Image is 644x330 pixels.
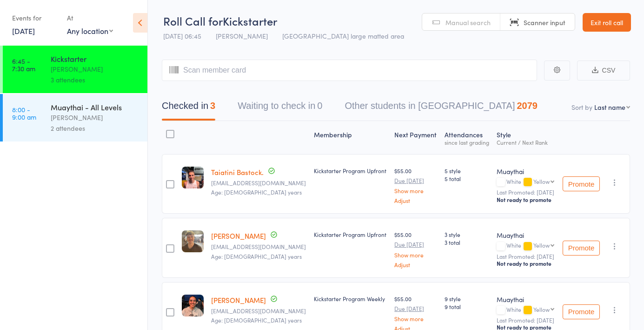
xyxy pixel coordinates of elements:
span: [PERSON_NAME] [216,31,268,40]
div: Kickstarter [51,54,139,64]
a: 6:45 -7:30 amKickstarter[PERSON_NAME]3 attendees [3,46,147,93]
img: image1756977381.png [182,230,204,252]
div: Kickstarter Program Upfront [314,230,387,238]
div: Not ready to promote [497,196,555,203]
div: Yellow [533,306,550,312]
div: 3 attendees [51,74,139,85]
div: Membership [310,125,391,150]
div: 2079 [517,101,538,111]
small: Last Promoted: [DATE] [497,317,555,323]
small: Last Promoted: [DATE] [497,189,555,195]
a: Taiatini Bastock. [211,167,264,177]
button: Promote [563,176,600,191]
time: 6:45 - 7:30 am [12,57,35,72]
div: White [497,306,555,314]
span: 9 total [445,303,490,310]
a: [PERSON_NAME] [211,231,266,241]
a: Show more [394,316,437,322]
button: Other students in [GEOGRAPHIC_DATA]2079 [345,96,538,121]
div: Yellow [533,242,550,248]
div: Any location [67,26,113,36]
div: Last name [594,102,625,112]
div: Muaythai [497,230,555,240]
div: 3 [210,101,215,111]
small: beggsjack03@gmail.com [211,243,306,250]
div: Yellow [533,178,550,184]
small: noemilopez.mkt@gmail.com [211,308,306,314]
a: Adjust [394,262,437,268]
div: Events for [12,10,58,26]
button: Promote [563,304,600,319]
small: tai.bastock@gmail.com [211,180,306,186]
div: 0 [317,101,322,111]
div: Current / Next Rank [497,139,555,145]
span: [DATE] 06:45 [163,31,201,40]
div: $55.00 [394,167,437,203]
div: Not ready to promote [497,260,555,267]
span: 9 style [445,295,490,303]
button: CSV [577,61,630,81]
div: At [67,10,113,26]
a: Show more [394,188,437,194]
span: Age: [DEMOGRAPHIC_DATA] years [211,316,302,324]
a: [DATE] [12,26,35,36]
label: Sort by [571,102,592,112]
div: Next Payment [391,125,441,150]
time: 8:00 - 9:00 am [12,106,36,121]
a: [PERSON_NAME] [211,295,266,305]
span: 5 style [445,167,490,175]
small: Due [DATE] [394,241,437,248]
div: White [497,242,555,250]
div: [PERSON_NAME] [51,64,139,74]
div: Muaythai [497,167,555,176]
button: Waiting to check in0 [238,96,322,121]
div: Kickstarter Program Weekly [314,295,387,303]
span: Age: [DEMOGRAPHIC_DATA] years [211,188,302,196]
div: 2 attendees [51,123,139,134]
button: Promote [563,241,600,256]
input: Scan member card [162,60,537,81]
span: [GEOGRAPHIC_DATA] large matted area [282,31,404,40]
a: Adjust [394,197,437,203]
span: Age: [DEMOGRAPHIC_DATA] years [211,252,302,260]
div: $55.00 [394,230,437,267]
div: [PERSON_NAME] [51,112,139,123]
small: Last Promoted: [DATE] [497,253,555,260]
div: Atten­dances [441,125,493,150]
a: Exit roll call [583,13,631,32]
button: Checked in3 [162,96,215,121]
span: Kickstarter [223,13,277,28]
span: 3 total [445,238,490,246]
a: Show more [394,252,437,258]
span: Roll Call for [163,13,223,28]
span: 5 total [445,175,490,182]
div: since last grading [445,139,490,145]
a: 8:00 -9:00 amMuaythai - All Levels[PERSON_NAME]2 attendees [3,94,147,141]
div: Muaythai [497,295,555,304]
small: Due [DATE] [394,305,437,312]
small: Due [DATE] [394,177,437,184]
span: Manual search [445,18,491,27]
img: image1756713350.png [182,295,204,317]
div: Kickstarter Program Upfront [314,167,387,175]
img: image1757318914.png [182,167,204,189]
div: Muaythai - All Levels [51,102,139,112]
span: 3 style [445,230,490,238]
span: Scanner input [524,18,565,27]
div: Style [493,125,558,150]
div: White [497,178,555,186]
